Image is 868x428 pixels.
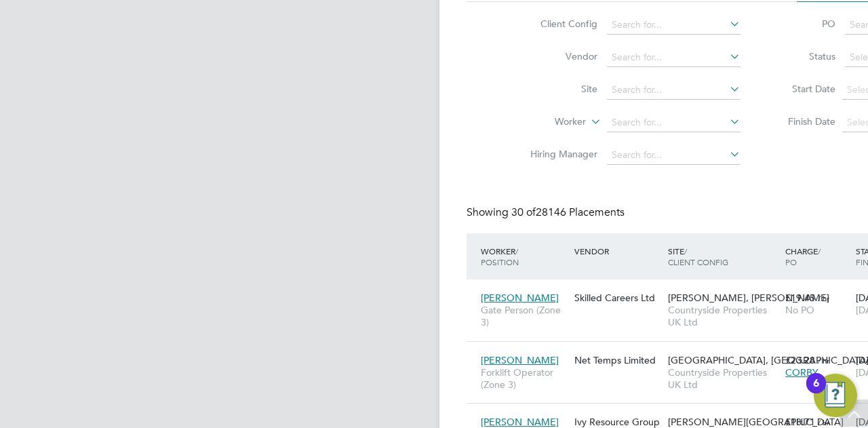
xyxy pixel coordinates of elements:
span: Countryside Properties UK Ltd [668,304,778,328]
div: Skilled Careers Ltd [571,285,665,311]
span: 30 of [511,206,536,219]
span: [PERSON_NAME], [PERSON_NAME] [668,292,829,304]
button: Open Resource Center, 6 new notifications [814,374,857,417]
label: Status [774,50,835,62]
span: [PERSON_NAME] [481,292,559,304]
span: £18.71 [785,416,815,428]
span: [PERSON_NAME] [481,354,559,366]
span: £19.45 [785,292,815,304]
span: Forklift Operator (Zone 3) [481,366,568,391]
span: £23.28 [785,354,815,366]
div: Net Temps Limited [571,347,665,373]
span: / Position [481,246,519,267]
div: Worker [477,239,571,274]
div: 6 [813,383,819,401]
input: Search for... [607,16,741,35]
span: / hr [818,293,829,303]
span: / hr [818,417,829,427]
span: CORBY [785,366,818,378]
input: Search for... [607,81,741,100]
span: [PERSON_NAME][GEOGRAPHIC_DATA] [668,416,844,428]
div: Showing [467,206,627,220]
label: Vendor [519,50,597,62]
label: Start Date [774,83,835,95]
input: Search for... [607,48,741,67]
span: [PERSON_NAME] [481,416,559,428]
span: 28146 Placements [511,206,625,219]
div: Vendor [571,239,665,263]
span: Gate Person (Zone 3) [481,304,568,328]
span: / hr [818,355,829,366]
label: Site [519,83,597,95]
label: PO [774,18,835,30]
label: Worker [508,115,586,129]
span: Countryside Properties UK Ltd [668,366,778,391]
span: No PO [785,304,814,316]
label: Client Config [519,18,597,30]
label: Hiring Manager [519,148,597,160]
